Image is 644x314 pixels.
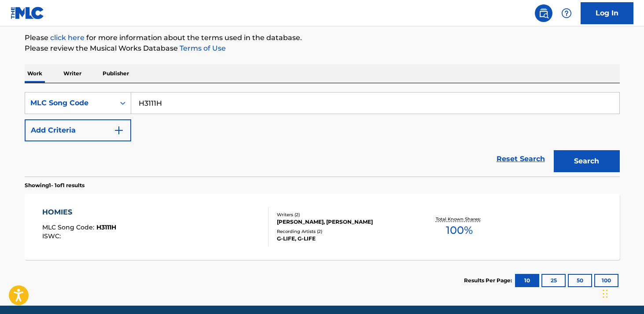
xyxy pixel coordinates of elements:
[561,8,572,18] img: help
[541,274,566,287] button: 25
[11,7,44,19] img: MLC Logo
[277,235,410,243] div: G-LIFE, G-LIFE
[178,44,226,52] a: Terms of Use
[277,228,410,235] div: Recording Artists ( 2 )
[42,232,63,240] span: ISWC :
[538,8,549,18] img: search
[30,98,110,108] div: MLC Song Code
[25,119,131,141] button: Add Criteria
[25,43,620,54] p: Please review the Musical Works Database
[436,216,483,222] p: Total Known Shares:
[61,64,84,83] p: Writer
[25,33,620,43] p: Please for more information about the terms used in the database.
[603,281,608,307] div: Drag
[277,218,410,226] div: [PERSON_NAME], [PERSON_NAME]
[50,33,85,42] a: click here
[25,194,620,260] a: HOMIESMLC Song Code:H3111HISWC:Writers (2)[PERSON_NAME], [PERSON_NAME]Recording Artists (2)G-LIFE...
[464,277,514,284] p: Results Per Page:
[25,92,620,177] form: Search Form
[568,274,592,287] button: 50
[554,150,620,172] button: Search
[277,211,410,218] div: Writers ( 2 )
[515,274,539,287] button: 10
[42,223,96,231] span: MLC Song Code :
[25,64,45,83] p: Work
[535,4,552,22] a: Public Search
[594,274,618,287] button: 100
[581,2,633,24] a: Log In
[96,223,116,231] span: H3111H
[558,4,575,22] div: Help
[446,222,473,238] span: 100 %
[492,149,549,169] a: Reset Search
[100,64,132,83] p: Publisher
[42,207,116,218] div: HOMIES
[25,181,85,189] p: Showing 1 - 1 of 1 results
[600,272,644,314] iframe: Chat Widget
[114,125,124,136] img: 9d2ae6d4665cec9f34b9.svg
